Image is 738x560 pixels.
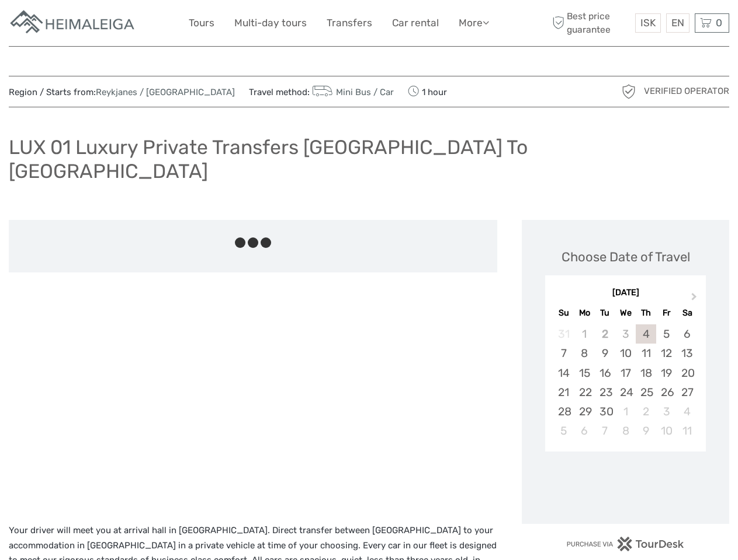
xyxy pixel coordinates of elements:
[595,402,615,421] div: Choose Tuesday, September 30th, 2025
[615,324,636,344] div: Not available Wednesday, September 3rd, 2025
[677,402,697,421] div: Choose Saturday, October 4th, 2025
[656,324,677,344] div: Choose Friday, September 5th, 2025
[574,402,595,421] div: Choose Monday, September 29th, 2025
[666,13,690,33] div: EN
[9,9,137,37] img: Apartments in Reykjavik
[9,86,235,99] span: Region / Starts from:
[310,87,394,97] a: Mini Bus / Car
[636,363,656,383] div: Choose Thursday, September 18th, 2025
[549,10,632,36] span: Best price guarantee
[549,324,702,440] div: month 2025-09
[574,421,595,440] div: Choose Monday, October 6th, 2025
[553,363,574,383] div: Choose Sunday, September 14th, 2025
[615,383,636,402] div: Choose Wednesday, September 24th, 2025
[677,305,697,321] div: Sa
[553,344,574,363] div: Choose Sunday, September 7th, 2025
[574,305,595,321] div: Mo
[96,87,235,97] a: Reykjanes / [GEOGRAPHIC_DATA]
[595,344,615,363] div: Choose Tuesday, September 9th, 2025
[677,383,697,402] div: Choose Saturday, September 27th, 2025
[595,324,615,344] div: Not available Tuesday, September 2nd, 2025
[327,15,372,32] a: Transfers
[392,15,439,32] a: Car rental
[553,402,574,421] div: Choose Sunday, September 28th, 2025
[249,83,394,100] span: Travel method:
[615,344,636,363] div: Choose Wednesday, September 10th, 2025
[574,344,595,363] div: Choose Monday, September 8th, 2025
[234,15,307,32] a: Multi-day tours
[656,421,677,440] div: Choose Friday, October 10th, 2025
[595,363,615,383] div: Choose Tuesday, September 16th, 2025
[566,537,685,551] img: PurchaseViaTourDesk.png
[574,383,595,402] div: Choose Monday, September 22nd, 2025
[714,17,724,29] span: 0
[553,421,574,440] div: Choose Sunday, October 5th, 2025
[636,305,656,321] div: Th
[553,324,574,344] div: Not available Sunday, August 31st, 2025
[595,383,615,402] div: Choose Tuesday, September 23rd, 2025
[615,421,636,440] div: Choose Wednesday, October 8th, 2025
[595,421,615,440] div: Choose Tuesday, October 7th, 2025
[619,82,638,101] img: verified_operator_grey_128.png
[636,324,656,344] div: Choose Thursday, September 4th, 2025
[636,383,656,402] div: Choose Thursday, September 25th, 2025
[574,324,595,344] div: Not available Monday, September 1st, 2025
[574,363,595,383] div: Choose Monday, September 15th, 2025
[545,287,706,299] div: [DATE]
[9,135,729,183] h1: LUX 01 Luxury Private Transfers [GEOGRAPHIC_DATA] To [GEOGRAPHIC_DATA]
[615,363,636,383] div: Choose Wednesday, September 17th, 2025
[562,248,690,266] div: Choose Date of Travel
[640,17,656,29] span: ISK
[656,402,677,421] div: Choose Friday, October 3rd, 2025
[656,363,677,383] div: Choose Friday, September 19th, 2025
[595,305,615,321] div: Tu
[615,305,636,321] div: We
[656,344,677,363] div: Choose Friday, September 12th, 2025
[615,402,636,421] div: Choose Wednesday, October 1st, 2025
[656,305,677,321] div: Fr
[644,85,729,97] span: Verified Operator
[189,15,214,32] a: Tours
[686,290,705,309] button: Next Month
[553,383,574,402] div: Choose Sunday, September 21st, 2025
[636,421,656,440] div: Choose Thursday, October 9th, 2025
[636,402,656,421] div: Choose Thursday, October 2nd, 2025
[677,344,697,363] div: Choose Saturday, September 13th, 2025
[408,83,447,100] span: 1 hour
[656,383,677,402] div: Choose Friday, September 26th, 2025
[677,324,697,344] div: Choose Saturday, September 6th, 2025
[622,481,629,489] div: Loading...
[677,421,697,440] div: Choose Saturday, October 11th, 2025
[677,363,697,383] div: Choose Saturday, September 20th, 2025
[553,305,574,321] div: Su
[459,15,489,32] a: More
[636,344,656,363] div: Choose Thursday, September 11th, 2025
